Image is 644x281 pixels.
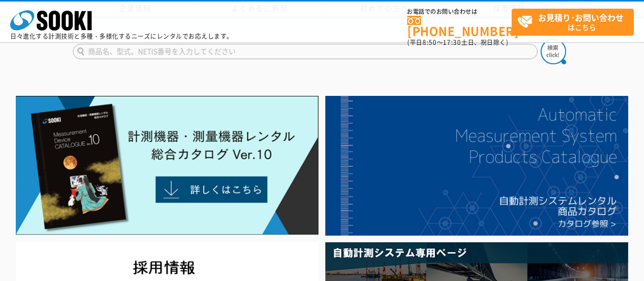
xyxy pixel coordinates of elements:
img: btn_search.png [541,39,566,64]
img: Catalog Ver10 [16,96,319,235]
span: (平日 ～ 土日、祝日除く) [407,38,508,47]
a: お見積り･お問い合わせはこちら [512,9,634,36]
input: 商品名、型式、NETIS番号を入力してください [73,44,538,59]
span: 17:30 [443,38,461,47]
a: [PHONE_NUMBER] [407,16,512,37]
strong: お見積り･お問い合わせ [538,11,624,23]
span: お電話でのお問い合わせは [407,9,512,15]
img: 自動計測システムカタログ [325,96,628,236]
span: 8:50 [423,38,437,47]
span: はこちら [517,9,633,35]
p: 日々進化する計測技術と多種・多様化するニーズにレンタルでお応えします。 [10,33,233,39]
